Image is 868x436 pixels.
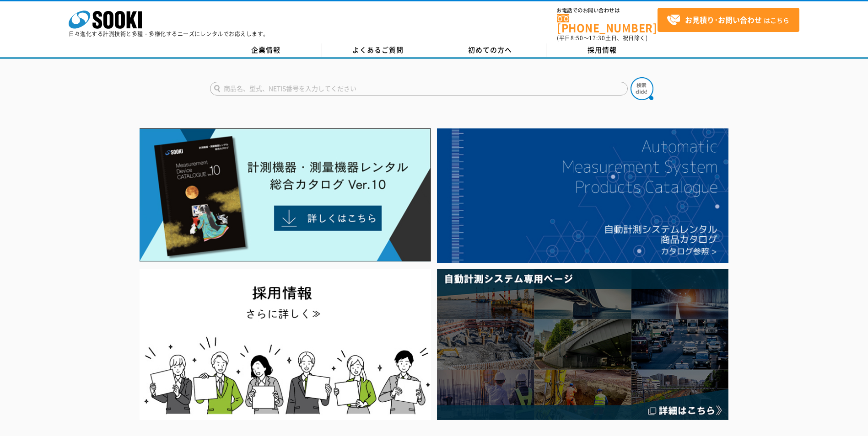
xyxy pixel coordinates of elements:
a: 企業情報 [210,43,322,57]
a: よくあるご質問 [322,43,434,57]
input: 商品名、型式、NETIS番号を入力してください [210,82,628,96]
a: [PHONE_NUMBER] [557,14,658,33]
img: 自動計測システムカタログ [437,128,728,263]
img: Catalog Ver10 [140,128,431,262]
span: 17:30 [589,34,605,42]
a: 採用情報 [546,43,658,57]
img: 自動計測システム専用ページ [437,269,728,420]
img: SOOKI recruit [140,269,431,420]
span: 8:50 [571,34,583,42]
a: 初めての方へ [434,43,546,57]
p: 日々進化する計測技術と多種・多様化するニーズにレンタルでお応えします。 [69,31,269,37]
strong: お見積り･お問い合わせ [685,14,762,25]
span: 初めての方へ [468,45,512,55]
span: はこちら [667,13,789,27]
span: お電話でのお問い合わせは [557,8,658,13]
a: お見積り･お問い合わせはこちら [658,8,799,32]
span: (平日 ～ 土日、祝日除く) [557,34,647,42]
img: btn_search.png [631,77,653,100]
